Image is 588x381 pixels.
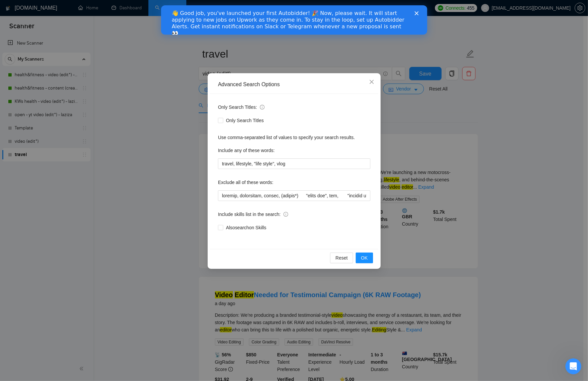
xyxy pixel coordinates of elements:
[565,358,581,374] iframe: Intercom live chat
[218,81,370,88] div: Advanced Search Options
[355,253,373,263] button: OK
[335,254,348,262] span: Reset
[223,224,269,231] span: Also search on Skills
[218,211,288,218] span: Include skills list in the search:
[330,253,353,263] button: Reset
[223,117,267,124] span: Only Search Titles
[11,5,245,31] div: 👋 Good job, you've launched your first Autobidder! 🎉 Now, please wait. It will start applying to ...
[218,103,265,111] span: Only Search Titles:
[161,5,427,35] iframe: Intercom live chat banner
[218,134,370,141] div: Use comma-separated list of values to specify your search results.
[218,145,275,156] label: Include any of these words:
[254,6,260,10] div: Close
[284,212,288,217] span: info-circle
[361,254,367,262] span: OK
[369,79,374,85] span: close
[218,177,274,188] label: Exclude all of these words:
[260,105,265,109] span: info-circle
[363,73,381,91] button: Close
